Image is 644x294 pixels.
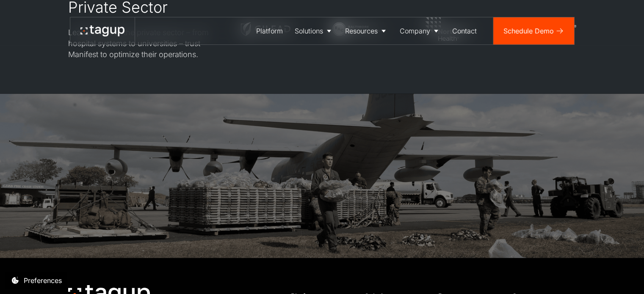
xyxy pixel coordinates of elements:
[452,26,477,36] div: Contact
[295,26,323,36] div: Solutions
[289,17,339,44] a: Solutions
[256,26,283,36] div: Platform
[446,17,483,44] a: Contact
[503,26,554,36] div: Schedule Demo
[345,26,378,36] div: Resources
[400,26,430,36] div: Company
[250,17,289,44] a: Platform
[394,17,446,44] a: Company
[339,17,394,44] a: Resources
[24,275,62,286] div: Preferences
[493,17,574,44] a: Schedule Demo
